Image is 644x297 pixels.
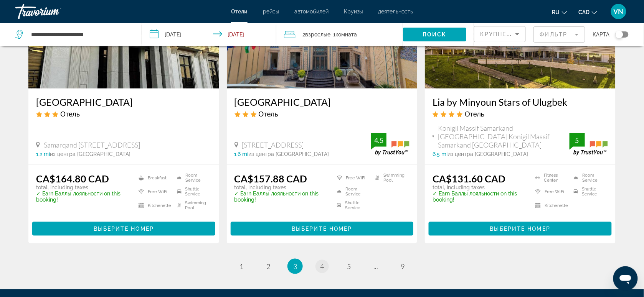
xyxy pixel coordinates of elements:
span: 1.6 mi [234,151,249,157]
a: деятельность [378,8,413,15]
li: Shuttle Service [570,187,608,197]
p: ✓ Earn Баллы лояльности on this booking! [234,190,327,203]
span: Konigil Massif Samarkand [GEOGRAPHIC_DATA] Konigil Massif Samarkand [GEOGRAPHIC_DATA] [438,124,570,149]
a: Выберите номер [32,224,215,232]
span: Отель [60,110,80,118]
button: Filter [533,26,585,43]
a: Выберите номер [231,224,414,232]
p: ✓ Earn Баллы лояльности on this booking! [36,190,129,203]
div: 4.5 [371,136,386,145]
div: 3 star Hotel [234,110,410,118]
span: из центра [GEOGRAPHIC_DATA] [249,151,329,157]
a: рейсы [263,8,279,15]
span: Выберите номер [292,226,352,232]
li: Swimming Pool [371,173,410,183]
p: total, including taxes [234,184,327,190]
a: Travorium [15,2,92,21]
span: 3 [293,262,297,271]
span: [STREET_ADDRESS] [242,141,304,149]
span: 4 [320,262,324,271]
span: Крупнейшие сбережения [481,31,574,37]
li: Swimming Pool [173,200,211,210]
iframe: Button to launch messaging window [613,266,638,291]
li: Kitchenette [135,200,173,210]
p: total, including taxes [36,184,129,190]
span: Выберите номер [490,226,550,232]
a: Круизы [344,8,363,15]
img: trustyou-badge.svg [371,133,410,156]
span: ... [373,262,378,271]
span: 2 [266,262,270,271]
span: Комната [335,31,357,38]
li: Room Service [333,187,372,197]
span: Выберите номер [94,226,154,232]
span: Отель [465,110,484,118]
li: Room Service [570,173,608,183]
nav: Pagination [28,259,616,274]
a: Выберите номер [429,224,612,232]
li: Fitness Center [532,173,570,183]
li: Free WiFi [135,187,173,197]
button: Check-in date: Sep 18, 2025 Check-out date: Sep 19, 2025 [142,23,276,46]
div: 3 star Hotel [36,110,211,118]
span: из центра [GEOGRAPHIC_DATA] [447,151,528,157]
span: Поиск [423,31,447,38]
li: Free WiFi [333,173,372,183]
p: ✓ Earn Баллы лояльности on this booking! [433,190,526,203]
span: VN [614,8,624,15]
p: total, including taxes [433,184,526,190]
span: 9 [401,262,405,271]
li: Free WiFi [532,187,570,197]
span: Samarqand [STREET_ADDRESS] [44,141,140,149]
ins: CA$164.80 CAD [36,173,109,184]
ins: CA$131.60 CAD [433,173,505,184]
img: trustyou-badge.svg [570,133,608,156]
a: автомобилей [294,8,329,15]
ins: CA$157.88 CAD [234,173,307,184]
span: , 1 [330,29,357,40]
button: Toggle map [610,31,629,38]
a: [GEOGRAPHIC_DATA] [234,96,410,108]
li: Room Service [173,173,211,183]
button: Change currency [579,7,597,18]
button: Travelers: 2 adults, 0 children [276,23,403,46]
span: Взрослые [305,31,330,38]
span: 6.5 mi [433,151,447,157]
button: Выберите номер [231,222,414,236]
div: 4 star Hotel [433,110,608,118]
li: Breakfast [135,173,173,183]
span: 5 [347,262,351,271]
li: Shuttle Service [173,187,211,197]
mat-select: Sort by [481,30,519,39]
li: Kitchenette [532,200,570,210]
button: Change language [552,7,567,18]
button: Выберите номер [429,222,612,236]
li: Shuttle Service [333,200,372,210]
span: CAD [579,9,590,15]
span: 2 [302,29,330,40]
span: 1 [239,262,243,271]
span: Отель [259,110,278,118]
a: Отели [231,8,248,15]
span: из центра [GEOGRAPHIC_DATA] [50,151,130,157]
a: [GEOGRAPHIC_DATA] [36,96,211,108]
span: карта [593,29,610,40]
button: Поиск [403,28,466,41]
a: Lia by Minyoun Stars of Ulugbek [433,96,608,108]
div: 5 [570,136,585,145]
button: Выберите номер [32,222,215,236]
button: User Menu [609,3,629,20]
span: ru [552,9,560,15]
span: 1.2 mi [36,151,50,157]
